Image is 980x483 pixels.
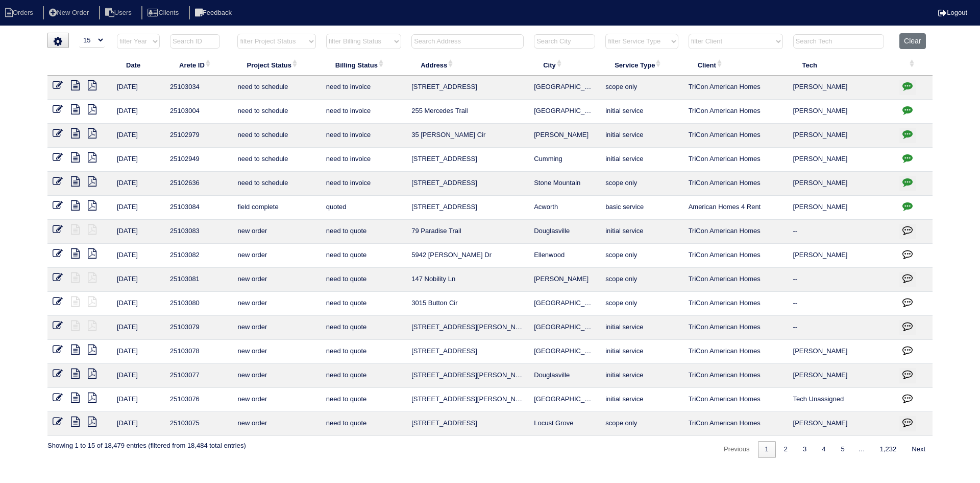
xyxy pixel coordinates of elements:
[321,412,406,436] td: need to quote
[406,268,529,292] td: 147 Nobility Ln
[406,172,529,196] td: [STREET_ADDRESS]
[321,100,406,124] td: need to invoice
[788,244,895,268] td: [PERSON_NAME]
[112,244,165,268] td: [DATE]
[529,100,600,124] td: [GEOGRAPHIC_DATA]
[683,148,788,172] td: TriCon American Homes
[758,441,776,458] a: 1
[834,441,851,458] a: 5
[600,172,683,196] td: scope only
[170,34,220,49] input: Search ID
[321,364,406,388] td: need to quote
[406,220,529,244] td: 79 Paradise Trail
[529,244,600,268] td: Ellenwood
[600,244,683,268] td: scope only
[165,172,232,196] td: 25102636
[165,364,232,388] td: 25103077
[529,316,600,340] td: [GEOGRAPHIC_DATA]
[165,100,232,124] td: 25103004
[321,196,406,220] td: quoted
[894,54,933,76] th: : activate to sort column ascending
[406,76,529,100] td: [STREET_ADDRESS]
[600,412,683,436] td: scope only
[141,6,187,20] li: Clients
[788,148,895,172] td: [PERSON_NAME]
[529,54,600,76] th: City: activate to sort column ascending
[788,316,895,340] td: --
[777,441,795,458] a: 2
[112,292,165,316] td: [DATE]
[600,100,683,124] td: initial service
[683,364,788,388] td: TriCon American Homes
[112,268,165,292] td: [DATE]
[683,412,788,436] td: TriCon American Homes
[788,124,895,148] td: [PERSON_NAME]
[112,196,165,220] td: [DATE]
[788,100,895,124] td: [PERSON_NAME]
[321,54,406,76] th: Billing Status: activate to sort column ascending
[406,292,529,316] td: 3015 Button Cir
[796,441,814,458] a: 3
[529,220,600,244] td: Douglasville
[112,364,165,388] td: [DATE]
[232,124,321,148] td: need to schedule
[788,412,895,436] td: [PERSON_NAME]
[165,196,232,220] td: 25103084
[529,364,600,388] td: Douglasville
[165,148,232,172] td: 25102949
[321,316,406,340] td: need to quote
[411,34,524,49] input: Search Address
[406,388,529,412] td: [STREET_ADDRESS][PERSON_NAME]
[112,148,165,172] td: [DATE]
[321,268,406,292] td: need to quote
[321,220,406,244] td: need to quote
[112,412,165,436] td: [DATE]
[529,292,600,316] td: [GEOGRAPHIC_DATA]
[112,340,165,364] td: [DATE]
[141,9,187,16] a: Clients
[600,388,683,412] td: initial service
[43,6,97,20] li: New Order
[406,340,529,364] td: [STREET_ADDRESS]
[232,148,321,172] td: need to schedule
[406,412,529,436] td: [STREET_ADDRESS]
[683,316,788,340] td: TriCon American Homes
[600,196,683,220] td: basic service
[904,441,933,458] a: Next
[232,364,321,388] td: new order
[406,364,529,388] td: [STREET_ADDRESS][PERSON_NAME]
[600,316,683,340] td: initial service
[165,124,232,148] td: 25102979
[600,268,683,292] td: scope only
[788,54,895,76] th: Tech
[165,54,232,76] th: Arete ID: activate to sort column ascending
[165,244,232,268] td: 25103082
[406,244,529,268] td: 5942 [PERSON_NAME] Dr
[165,316,232,340] td: 25103079
[873,441,904,458] a: 1,232
[232,220,321,244] td: new order
[232,76,321,100] td: need to schedule
[788,172,895,196] td: [PERSON_NAME]
[788,364,895,388] td: [PERSON_NAME]
[529,148,600,172] td: Cumming
[165,292,232,316] td: 25103080
[232,316,321,340] td: new order
[232,292,321,316] td: new order
[406,54,529,76] th: Address: activate to sort column ascending
[788,220,895,244] td: --
[938,9,967,16] a: Logout
[683,340,788,364] td: TriCon American Homes
[165,220,232,244] td: 25103083
[600,124,683,148] td: initial service
[99,9,140,16] a: Users
[793,34,884,49] input: Search Tech
[112,54,165,76] th: Date
[717,441,757,458] a: Previous
[232,340,321,364] td: new order
[232,388,321,412] td: new order
[321,76,406,100] td: need to invoice
[232,196,321,220] td: field complete
[112,316,165,340] td: [DATE]
[232,412,321,436] td: new order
